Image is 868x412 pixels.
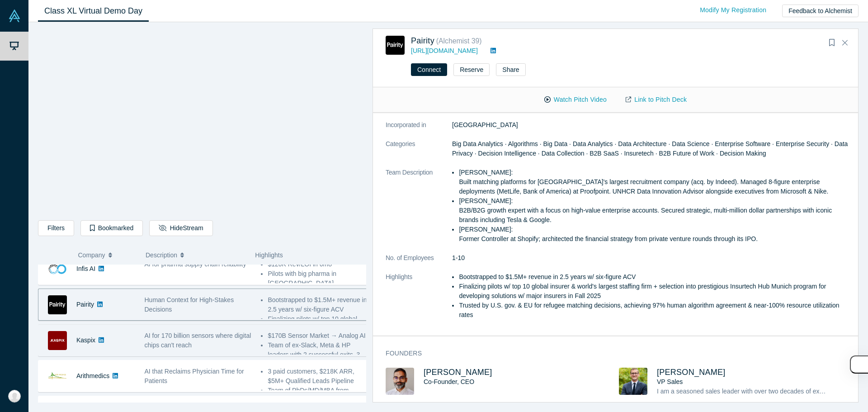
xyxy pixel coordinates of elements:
[268,367,368,386] li: 3 paid customers, $218K ARR, $5M+ Qualified Leads Pipeline
[459,301,852,320] li: Trusted by U.S. gov. & EU for refugee matching decisions, achieving 97% human algorithm agreement...
[436,37,482,45] small: ( Alchemist 39 )
[838,36,852,50] button: Close
[76,336,95,344] a: Kaspix
[78,246,137,265] button: Company
[452,120,852,130] dd: [GEOGRAPHIC_DATA]
[459,282,852,301] li: Finalizing pilots w/ top 10 global insurer & world's largest staffing firm + selection into prest...
[826,37,838,49] button: Bookmark
[411,36,434,45] a: Pairity
[76,301,94,308] a: Pairity
[690,2,776,18] a: Modify My Registration
[386,253,452,272] dt: No. of Employees
[386,168,452,253] dt: Team Description
[80,220,143,236] button: Bookmarked
[76,265,95,272] a: Infis AI
[453,63,490,76] button: Reserve
[145,332,251,349] span: AI for 170 billion sensors where digital chips can't reach
[619,368,647,395] img: Radboud Reijn's Profile Image
[386,36,405,55] img: Pairity's Logo
[424,378,474,385] span: Co-Founder, CEO
[496,63,525,76] button: Share
[459,196,852,225] li: [PERSON_NAME]: B2B/B2G growth expert with a focus on high-value enterprise accounts. Secured stra...
[411,63,447,76] button: Connect
[255,251,283,259] span: Highlights
[386,368,414,395] img: Gotam Bhardwaj's Profile Image
[535,92,616,108] button: Watch Pitch Video
[38,220,74,236] button: Filters
[386,139,452,168] dt: Categories
[76,372,109,379] a: Arithmedics
[452,253,852,263] dd: 1-10
[48,260,67,279] img: Infis AI's Logo
[145,260,246,268] span: AI for pharma supply chain reliability
[8,390,21,403] img: Adit Arora's Account
[459,272,852,282] li: Bootstrapped to $1.5M+ revenue in 2.5 years w/ six-figure ACV
[268,269,368,288] li: Pilots with big pharma in [GEOGRAPHIC_DATA] ...
[386,272,452,329] dt: Highlights
[386,349,840,358] h3: Founders
[38,29,366,213] iframe: Alchemist Class XL Demo Day: Vault
[146,246,177,265] span: Description
[145,296,234,313] span: Human Context for High-Stakes Decisions
[268,295,368,314] li: Bootstrapped to $1.5M+ revenue in 2.5 years w/ six-figure ACV
[459,225,852,244] li: [PERSON_NAME]: Former Controller at Shopify; architected the financial strategy from private vent...
[424,368,492,377] a: [PERSON_NAME]
[411,47,478,54] a: [URL][DOMAIN_NAME]
[8,9,21,22] img: Alchemist Vault Logo
[145,368,244,384] span: AI that Reclaims Physician Time for Patients
[268,314,368,333] li: Finalizing pilots w/ top 10 global insurer & world's largest staffing ...
[657,368,726,377] a: [PERSON_NAME]
[268,341,368,360] li: Team of ex-Slack, Meta & HP leaders with 2 successful exits, 3 ...
[616,92,696,108] a: Link to Pitch Deck
[149,220,212,236] button: HideStream
[386,120,452,139] dt: Incorporated in
[657,378,683,385] span: VP Sales
[48,295,67,314] img: Pairity's Logo
[459,168,852,196] li: [PERSON_NAME]: Built matching platforms for [GEOGRAPHIC_DATA]'s largest recruitment company (acq....
[48,331,67,350] img: Kaspix's Logo
[268,331,368,341] li: $170B Sensor Market → Analog AI;
[78,246,105,265] span: Company
[48,367,67,386] img: Arithmedics's Logo
[782,5,859,17] button: Feedback to Alchemist
[452,140,848,157] span: Big Data Analytics · Algorithms · Big Data · Data Analytics · Data Architecture · Data Science · ...
[146,246,245,265] button: Description
[38,0,149,22] a: Class XL Virtual Demo Day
